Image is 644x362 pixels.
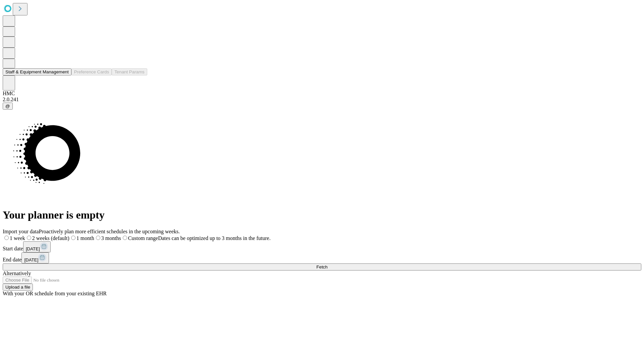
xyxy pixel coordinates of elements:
span: Dates can be optimized up to 3 months in the future. [158,235,270,241]
h1: Your planner is empty [3,209,641,221]
button: Preference Cards [71,68,112,75]
button: [DATE] [23,241,51,252]
span: [DATE] [24,257,38,262]
input: 1 month [71,236,75,240]
span: [DATE] [26,246,40,251]
span: Alternatively [3,270,31,276]
div: End date [3,252,641,263]
button: Upload a file [3,284,33,291]
input: Custom rangeDates can be optimized up to 3 months in the future. [123,236,127,240]
button: Tenant Params [112,68,147,75]
input: 1 week [4,236,9,240]
button: [DATE] [21,252,49,263]
span: 3 months [101,235,121,241]
div: Start date [3,241,641,252]
button: Fetch [3,263,641,270]
button: Staff & Equipment Management [3,68,71,75]
span: 2 weeks (default) [32,235,69,241]
span: 1 week [10,235,25,241]
span: Custom range [128,235,158,241]
div: HMC [3,90,641,97]
span: @ [5,104,10,109]
button: @ [3,103,13,110]
span: Fetch [316,264,327,269]
span: Proactively plan more efficient schedules in the upcoming weeks. [39,229,180,234]
span: With your OR schedule from your existing EHR [3,291,107,296]
span: Import your data [3,229,39,234]
span: 1 month [76,235,94,241]
input: 3 months [96,236,100,240]
div: 2.0.241 [3,97,641,103]
input: 2 weeks (default) [27,236,31,240]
